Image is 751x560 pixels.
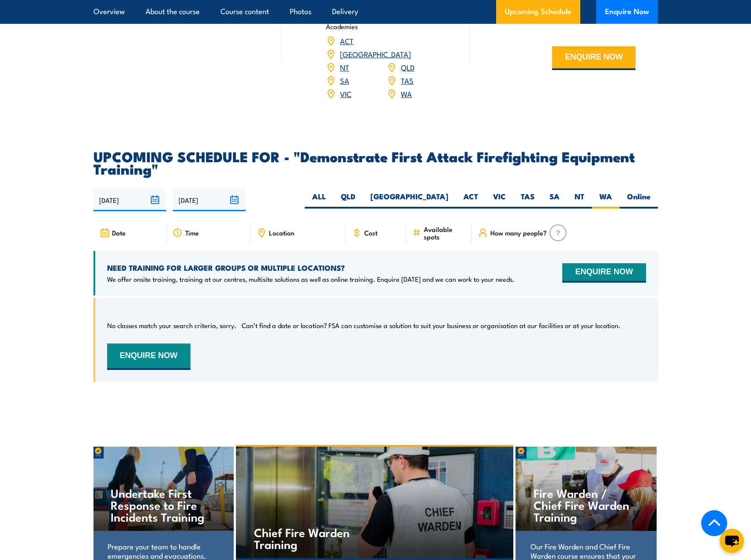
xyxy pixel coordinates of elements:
[107,321,236,330] p: No classes match your search criteria, sorry.
[456,191,486,209] label: ACT
[305,191,333,209] label: ALL
[93,150,658,175] h2: UPCOMING SCHEDULE FOR - "Demonstrate First Attack Firefighting Equipment Training"
[490,229,547,236] span: How many people?
[542,191,567,209] label: SA
[269,229,294,236] span: Location
[401,88,412,99] a: WA
[486,191,513,209] label: VIC
[513,191,542,209] label: TAS
[107,263,515,273] h4: NEED TRAINING FOR LARGER GROUPS OR MULTIPLE LOCATIONS?
[340,35,354,46] a: ACT
[534,487,638,523] h4: Fire Warden / Chief Fire Warden Training
[720,529,744,553] button: chat-button
[254,526,358,550] h4: Chief Fire Warden Training
[424,225,466,240] span: Available spots
[401,62,415,72] a: QLD
[567,191,592,209] label: NT
[173,189,246,211] input: To date
[552,46,635,70] button: ENQUIRE NOW
[93,189,166,211] input: From date
[111,487,215,523] h4: Undertake First Response to Fire Incidents Training
[107,275,515,284] p: We offer onsite training, training at our centres, multisite solutions as well as online training...
[340,62,349,72] a: NT
[620,191,658,209] label: Online
[185,229,199,236] span: Time
[333,191,363,209] label: QLD
[242,321,620,330] p: Can’t find a date or location? FSA can customise a solution to suit your business or organisation...
[107,343,191,370] button: ENQUIRE NOW
[340,49,411,59] a: [GEOGRAPHIC_DATA]
[340,75,349,86] a: SA
[364,229,377,236] span: Cost
[562,263,646,283] button: ENQUIRE NOW
[112,229,126,236] span: Date
[340,88,351,99] a: VIC
[592,191,620,209] label: WA
[363,191,456,209] label: [GEOGRAPHIC_DATA]
[401,75,414,86] a: TAS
